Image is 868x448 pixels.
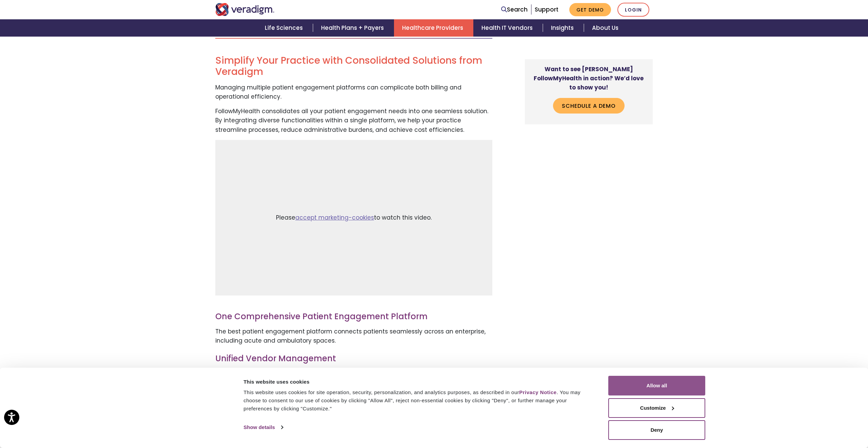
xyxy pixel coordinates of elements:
[519,389,556,395] a: Privacy Notice
[394,19,473,37] a: Healthcare Providers
[215,3,275,16] img: Veradigm logo
[215,107,492,135] p: FollowMyHealth consolidates all your patient engagement needs into one seamless solution. By inte...
[584,19,627,37] a: About Us
[243,422,283,432] a: Show details
[534,65,644,91] strong: Want to see [PERSON_NAME] FollowMyHealth in action? We’d love to show you!
[243,378,593,386] div: This website uses cookies
[257,19,313,37] a: Life Sciences
[535,5,558,14] a: Support
[215,83,492,101] p: Managing multiple patient engagement platforms can complicate both billing and operational effici...
[243,388,593,413] div: This website uses cookies for site operation, security, personalization, and analytics purposes, ...
[276,213,432,222] span: Please to watch this video.
[215,312,492,322] h3: One Comprehensive Patient Engagement Platform
[608,420,705,440] button: Deny
[608,376,705,395] button: Allow all
[617,3,649,17] a: Login
[543,19,584,37] a: Insights
[215,55,492,78] h2: Simplify Your Practice with Consolidated Solutions from Veradigm
[608,398,705,418] button: Customize
[738,399,860,440] iframe: Drift Chat Widget
[553,98,625,114] a: Schedule a Demo
[215,327,492,345] p: The best patient engagement platform connects patients seamlessly across an enterprise, including...
[295,213,374,222] a: accept marketing-cookies
[215,354,492,364] h3: Unified Vendor Management
[501,5,528,14] a: Search
[473,19,543,37] a: Health IT Vendors
[569,3,611,16] a: Get Demo
[313,19,394,37] a: Health Plans + Payers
